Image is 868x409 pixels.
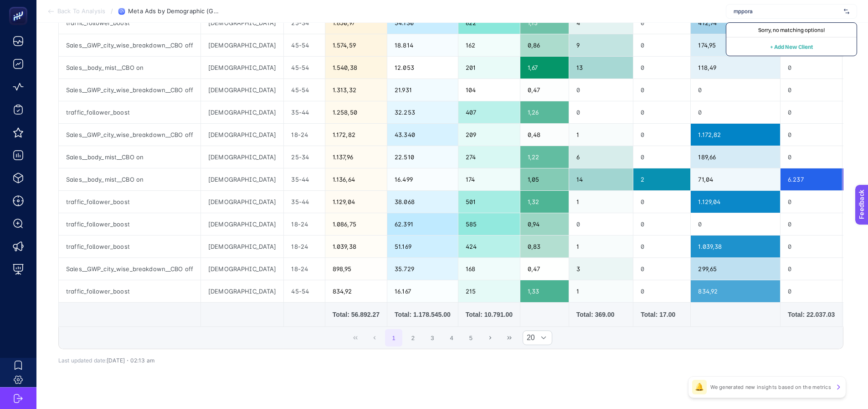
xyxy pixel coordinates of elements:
[387,124,458,146] div: 43.340
[576,310,626,319] div: Total: 369.00
[520,101,569,123] div: 1,26
[284,236,324,257] div: 18-24
[734,8,840,15] input: https://www.atelierrebul.com.tr/
[59,101,200,123] div: traffic_follower_boost
[569,57,633,79] div: 13
[523,331,535,345] span: Rows per page
[284,191,324,213] div: 35-44
[641,310,683,319] div: Total: 17.00
[458,191,520,213] div: 501
[691,168,780,190] div: 71,04
[520,280,569,302] div: 1,33
[59,213,200,235] div: traffic_follower_boost
[59,57,200,79] div: Sales__body_mist__CBO on
[325,258,387,280] div: 898,95
[692,380,707,394] div: 🔔
[781,168,842,190] div: 6.237
[201,236,283,257] div: [DEMOGRAPHIC_DATA]
[284,79,324,101] div: 45-54
[59,280,200,302] div: traffic_follower_boost
[458,124,520,146] div: 209
[387,191,458,213] div: 38.068
[458,57,520,79] div: 201
[201,213,283,235] div: [DEMOGRAPHIC_DATA]
[458,12,520,34] div: 622
[569,101,633,123] div: 0
[633,57,690,79] div: 0
[58,357,107,364] span: Last updated date:
[844,7,849,16] img: svg%3e
[387,34,458,56] div: 18.814
[633,34,690,56] div: 0
[59,236,200,257] div: traffic_follower_boost
[569,236,633,257] div: 1
[201,12,283,34] div: [DEMOGRAPHIC_DATA]
[781,280,842,302] div: 0
[633,79,690,101] div: 0
[201,280,283,302] div: [DEMOGRAPHIC_DATA]
[462,329,479,346] button: 5
[59,34,200,56] div: Sales__GWP_city_wise_breakdown__CBO off
[633,191,690,213] div: 0
[520,12,569,34] div: 1,15
[520,258,569,280] div: 0,47
[201,124,283,146] div: [DEMOGRAPHIC_DATA]
[781,213,842,235] div: 0
[325,101,387,123] div: 1.258,50
[633,124,690,146] div: 0
[691,12,780,34] div: 412,74
[781,236,842,257] div: 0
[387,258,458,280] div: 35.729
[201,79,283,101] div: [DEMOGRAPHIC_DATA]
[458,213,520,235] div: 585
[59,124,200,146] div: Sales__GWP_city_wise_breakdown__CBO off
[395,310,451,319] div: Total: 1.178.545.00
[59,258,200,280] div: Sales__GWP_city_wise_breakdown__CBO off
[569,168,633,190] div: 14
[633,280,690,302] div: 0
[325,213,387,235] div: 1.086,75
[781,101,842,123] div: 0
[284,213,324,235] div: 18-24
[482,329,499,346] button: Next Page
[691,146,780,168] div: 189,66
[458,34,520,56] div: 162
[458,101,520,123] div: 407
[325,236,387,257] div: 1.039,38
[128,8,219,15] span: Meta Ads by Demographic (Gender + Age)
[781,146,842,168] div: 0
[569,124,633,146] div: 1
[520,236,569,257] div: 0,83
[325,79,387,101] div: 1.313,32
[284,12,324,34] div: 25-34
[201,168,283,190] div: [DEMOGRAPHIC_DATA]
[781,124,842,146] div: 0
[284,101,324,123] div: 35-44
[284,124,324,146] div: 18-24
[59,168,200,190] div: Sales__body_mist__CBO on
[59,146,200,168] div: Sales__body_mist__CBO on
[726,23,857,37] div: Sorry, no matching options!
[633,213,690,235] div: 0
[5,3,35,10] span: Feedback
[325,34,387,56] div: 1.574,59
[201,191,283,213] div: [DEMOGRAPHIC_DATA]
[201,34,283,56] div: [DEMOGRAPHIC_DATA]
[633,146,690,168] div: 0
[458,280,520,302] div: 215
[569,146,633,168] div: 6
[59,79,200,101] div: Sales__GWP_city_wise_breakdown__CBO off
[520,146,569,168] div: 1,22
[387,236,458,257] div: 51.169
[325,191,387,213] div: 1.129,04
[111,7,113,15] span: /
[569,258,633,280] div: 3
[201,101,283,123] div: [DEMOGRAPHIC_DATA]
[201,258,283,280] div: [DEMOGRAPHIC_DATA]
[458,79,520,101] div: 104
[770,43,813,50] span: + Add New Client
[520,213,569,235] div: 0,94
[520,57,569,79] div: 1,67
[691,258,780,280] div: 299,65
[520,34,569,56] div: 0,86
